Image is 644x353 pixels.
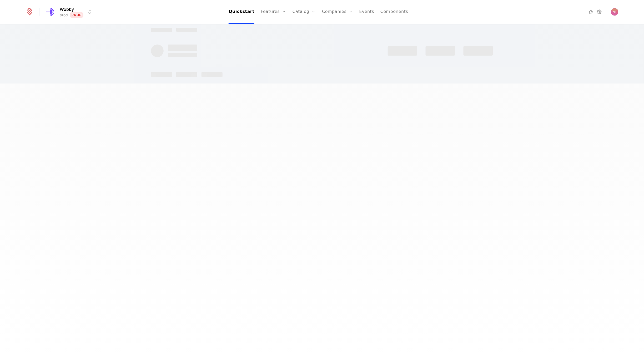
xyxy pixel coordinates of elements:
[60,6,74,12] span: Wobby
[60,12,68,18] div: prod
[588,9,594,15] a: Integrations
[70,12,83,18] span: Prod
[596,9,603,15] a: Settings
[611,8,618,16] button: Open user button
[44,6,57,18] img: Wobby
[46,6,93,18] button: Select environment
[611,8,618,16] img: Nathan Tetroashvili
